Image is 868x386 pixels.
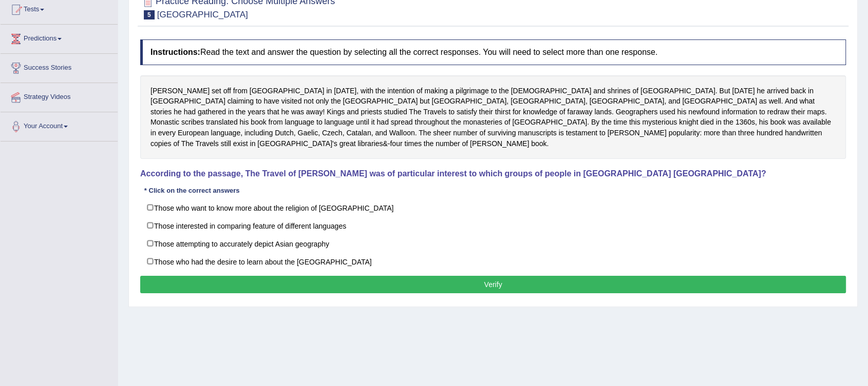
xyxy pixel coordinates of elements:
h4: According to the passage, The Travel of [PERSON_NAME] was of particular interest to which groups ... [140,169,846,178]
label: Those attempting to accurately depict Asian geography [140,234,846,253]
a: Strategy Videos [1,83,118,109]
h4: Read the text and answer the question by selecting all the correct responses. You will need to se... [140,39,846,65]
label: Those who want to know more about the religion of [GEOGRAPHIC_DATA] [140,198,846,217]
b: Instructions: [150,48,200,56]
a: Your Account [1,112,118,138]
a: Success Stories [1,54,118,79]
div: [PERSON_NAME] set off from [GEOGRAPHIC_DATA] in [DATE], with the intention of making a pilgrimage... [140,75,846,159]
button: Verify [140,276,846,293]
span: 5 [144,10,155,19]
div: * Click on the correct answers [140,186,243,196]
small: [GEOGRAPHIC_DATA] [157,10,248,19]
label: Those interested in comparing feature of different languages [140,216,846,235]
a: Predictions [1,25,118,50]
label: Those who had the desire to learn about the [GEOGRAPHIC_DATA] [140,252,846,271]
